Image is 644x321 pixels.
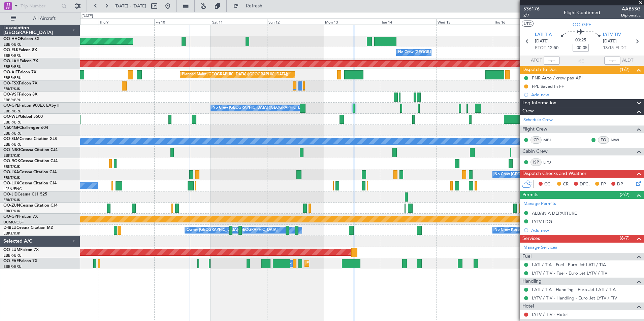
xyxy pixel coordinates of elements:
div: No Crew Kortrijk-[GEOGRAPHIC_DATA] [494,225,564,235]
span: OO-JID [3,192,18,197]
div: Tue 14 [380,19,436,25]
a: OO-LUXCessna Citation CJ4 [3,181,57,185]
span: OO-GPE [3,104,19,108]
span: Handling [522,278,542,285]
span: Refresh [240,4,268,8]
a: EBBR/BRU [3,264,22,269]
span: Fuel [522,253,532,260]
a: NWI [611,137,626,143]
span: ELDT [615,45,626,51]
a: OO-SLMCessna Citation XLS [3,137,57,141]
a: EBBR/BRU [3,120,22,125]
span: Dispatch To-Dos [522,66,556,74]
span: ATOT [531,57,542,64]
span: OO-ELK [3,48,19,52]
a: OO-NSGCessna Citation CJ4 [3,148,58,152]
span: CR [563,181,569,188]
a: OO-GPEFalcon 900EX EASy II [3,104,59,108]
div: LYTV LDG [532,219,552,224]
a: LPO [543,159,558,165]
a: EBBR/BRU [3,53,22,58]
div: CP [530,136,542,144]
div: Sun 12 [267,19,323,25]
span: DFC, [580,181,590,188]
span: Leg Information [522,99,556,107]
div: Planned Maint [GEOGRAPHIC_DATA] ([GEOGRAPHIC_DATA]) [182,70,288,80]
a: EBBR/BRU [3,131,22,136]
div: Sat 11 [211,19,267,25]
div: FO [598,136,609,144]
div: Mon 13 [324,19,380,25]
a: LATI / TIA - Fuel - Euro Jet LATI / TIA [532,262,606,267]
a: N604GFChallenger 604 [3,126,48,130]
a: OO-JIDCessna CJ1 525 [3,192,47,197]
button: Refresh [230,1,270,11]
span: OO-NSG [3,148,20,152]
span: OO-AIE [3,70,18,74]
span: OO-WLP [3,115,20,119]
a: EBKT/KJK [3,231,20,236]
a: LYTV / TIV - Hotel [532,312,568,317]
a: OO-ZUNCessna Citation CJ4 [3,204,58,208]
a: EBBR/BRU [3,253,22,258]
a: OO-FSXFalcon 7X [3,81,37,85]
span: Services [522,235,540,243]
span: 12:50 [548,45,558,51]
span: OO-GPE [573,21,591,28]
div: No Crew [GEOGRAPHIC_DATA] ([GEOGRAPHIC_DATA] National) [213,103,325,113]
a: Manage Services [523,244,557,251]
a: EBBR/BRU [3,75,22,80]
a: OO-LUMFalcon 7X [3,248,39,252]
a: EBBR/BRU [3,64,22,69]
div: Flight Confirmed [564,9,600,16]
span: OO-VSF [3,93,19,97]
a: EBBR/BRU [3,42,22,47]
input: --:-- [544,57,560,65]
span: OO-FAE [3,259,19,263]
a: UUMO/OSF [3,220,24,225]
span: Diplomatic [621,12,641,18]
a: OO-VSFFalcon 8X [3,93,37,97]
span: OO-FSX [3,81,19,85]
span: D-IBLU [3,226,17,230]
span: OO-LXA [3,170,19,174]
span: (1/2) [620,66,630,73]
div: Thu 9 [98,19,154,25]
a: OO-FAEFalcon 7X [3,259,37,263]
a: OO-ELKFalcon 8X [3,48,37,52]
span: (2/2) [620,191,630,198]
a: OO-ROKCessna Citation CJ4 [3,159,58,163]
span: AAB53G [621,5,641,12]
a: EBBR/BRU [3,98,22,103]
span: 2/7 [523,12,540,18]
a: EBKT/KJK [3,198,20,203]
span: OO-SLM [3,137,20,141]
span: N604GF [3,126,19,130]
span: DP [617,181,623,188]
div: Fri 10 [154,19,211,25]
div: Add new [531,227,641,233]
span: [DATE] [603,38,617,45]
span: 13:15 [603,45,614,51]
div: Planned Maint Melsbroek Air Base [307,258,365,269]
div: PNR Auto / crew pax API [532,75,583,81]
span: OO-HHO [3,37,21,41]
span: OO-ROK [3,159,20,163]
span: OO-LUM [3,248,20,252]
span: [DATE] - [DATE] [115,3,146,9]
a: Manage Permits [523,201,556,207]
span: CC, [544,181,552,188]
span: OO-LUX [3,181,19,185]
span: OO-LAH [3,59,20,63]
a: LATI / TIA - Handling - Euro Jet LATI / TIA [532,287,616,292]
a: OO-HHOFalcon 8X [3,37,39,41]
div: Wed 15 [436,19,492,25]
span: ALDT [622,57,633,64]
a: LYTV / TIV - Handling - Euro Jet LYTV / TIV [532,295,617,301]
a: OO-LAHFalcon 7X [3,59,38,63]
div: ALBANIA DEPARTURE [532,210,577,216]
span: 536176 [523,5,540,12]
a: EBKT/KJK [3,209,20,214]
button: UTC [522,21,534,27]
a: OO-AIEFalcon 7X [3,70,36,74]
